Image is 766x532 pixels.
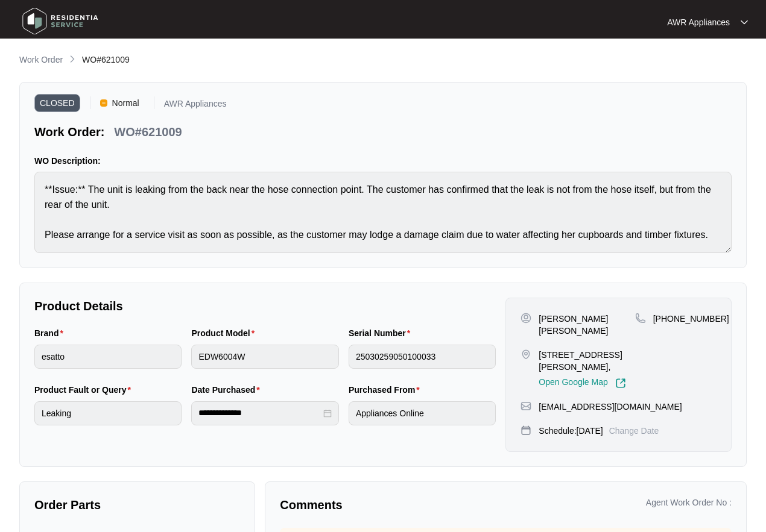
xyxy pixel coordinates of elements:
[34,401,182,425] input: Product Fault or Query
[609,425,659,437] p: Change Date
[349,401,496,425] input: Purchased From
[521,313,531,324] img: user-pin
[17,54,65,67] a: Work Order
[635,313,646,324] img: map-pin
[191,345,338,369] input: Product Model
[34,172,732,253] textarea: **Issue:** The unit is leaking from the back near the hose connection point. The customer has con...
[34,345,182,369] input: Brand
[349,327,415,339] label: Serial Number
[34,496,240,513] p: Order Parts
[34,327,68,339] label: Brand
[34,298,496,315] p: Product Details
[615,378,626,389] img: Link-External
[667,16,730,28] p: AWR Appliances
[521,349,531,360] img: map-pin
[539,378,625,389] a: Open Google Map
[34,384,136,396] label: Product Fault or Query
[646,496,732,509] p: Agent Work Order No :
[539,425,603,437] p: Schedule: [DATE]
[653,313,729,325] p: [PHONE_NUMBER]
[82,55,130,64] span: WO#621009
[18,3,103,39] img: residentia service logo
[521,401,531,412] img: map-pin
[349,345,496,369] input: Serial Number
[107,94,144,112] span: Normal
[741,19,748,25] img: dropdown arrow
[114,124,182,140] p: WO#621009
[19,54,63,66] p: Work Order
[539,313,635,337] p: [PERSON_NAME] [PERSON_NAME]
[349,384,425,396] label: Purchased From
[34,94,80,112] span: CLOSED
[191,384,264,396] label: Date Purchased
[34,155,732,167] p: WO Description:
[521,425,531,436] img: map-pin
[34,124,104,140] p: Work Order:
[164,99,227,112] p: AWR Appliances
[280,496,497,513] p: Comments
[539,401,682,413] p: [EMAIL_ADDRESS][DOMAIN_NAME]
[539,349,635,373] p: [STREET_ADDRESS][PERSON_NAME],
[100,99,107,107] img: Vercel Logo
[191,327,259,339] label: Product Model
[198,407,320,419] input: Date Purchased
[68,54,77,64] img: chevron-right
